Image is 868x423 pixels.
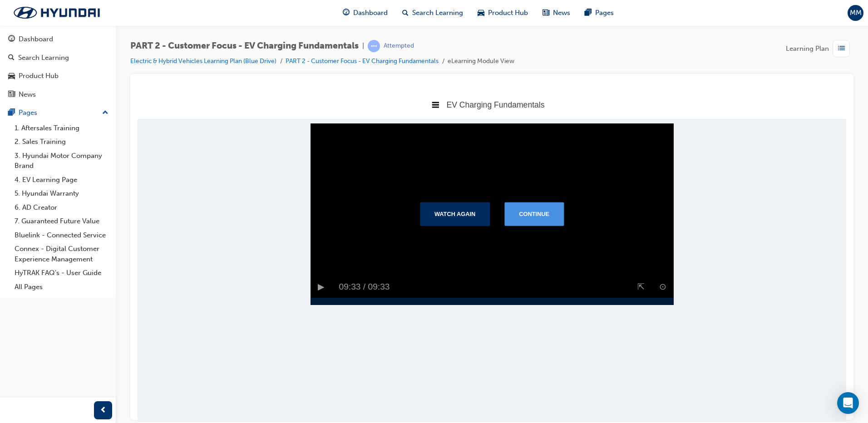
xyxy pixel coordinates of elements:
span: Learning Plan [786,44,829,54]
a: car-iconProduct Hub [470,4,535,22]
span: PART 2 - Customer Focus - EV Charging Fundamentals [130,41,359,51]
a: 4. EV Learning Page [11,173,112,187]
a: news-iconNews [535,4,577,22]
li: eLearning Module View [448,56,514,67]
span: car-icon [8,72,15,80]
img: Trak [5,3,109,22]
button: MM [848,5,863,21]
span: guage-icon [8,35,15,44]
a: Search Learning [4,49,112,66]
span: EV Charging Fundamentals [309,10,407,19]
span: up-icon [102,107,108,119]
span: learningRecordVerb_ATTEMPT-icon [368,40,380,52]
a: PART 2 - Customer Focus - EV Charging Fundamentals [286,57,439,65]
span: pages-icon [8,109,15,117]
a: search-iconSearch Learning [395,4,470,22]
div: Search Learning [18,53,69,63]
span: list-icon [838,43,845,54]
span: car-icon [478,7,484,19]
div: Open Intercom Messenger [837,392,859,414]
button: Continue [367,112,426,136]
a: 1. Aftersales Training [11,121,112,135]
a: guage-iconDashboard [335,4,395,22]
span: search-icon [8,54,15,62]
a: Product Hub [4,68,112,84]
a: pages-iconPages [577,4,621,22]
button: Watch Again [282,112,352,136]
a: Dashboard [4,31,112,48]
a: 5. Hyundai Warranty [11,187,112,201]
span: prev-icon [100,405,107,416]
a: News [4,86,112,103]
span: news-icon [8,91,15,99]
div: Pages [19,108,37,118]
a: Bluelink - Connected Service [11,228,112,242]
span: MM [850,8,862,18]
span: Dashboard [353,8,388,18]
a: 6. AD Creator [11,201,112,215]
a: 3. Hyundai Motor Company Brand [11,149,112,173]
span: News [553,8,570,18]
span: pages-icon [585,7,592,19]
a: Connex - Digital Customer Experience Management [11,242,112,266]
a: 7. Guaranteed Future Value [11,214,112,228]
button: Pages [4,104,112,121]
div: Product Hub [19,71,59,81]
div: News [19,89,36,100]
div: Attempted [384,42,414,50]
a: HyTRAK FAQ's - User Guide [11,266,112,280]
a: All Pages [11,280,112,294]
span: Search Learning [412,8,463,18]
span: Product Hub [488,8,528,18]
span: search-icon [402,7,409,19]
span: Pages [595,8,614,18]
div: Dashboard [19,34,53,44]
a: 2. Sales Training [11,135,112,149]
a: Electric & Hybrid Vehicles Learning Plan (Blue Drive) [130,57,276,65]
button: Learning Plan [786,40,853,57]
span: guage-icon [343,7,350,19]
button: DashboardSearch LearningProduct HubNews [4,29,112,104]
span: news-icon [542,7,549,19]
span: | [362,41,364,51]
